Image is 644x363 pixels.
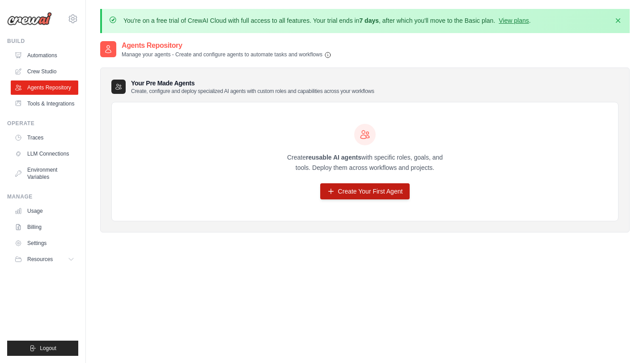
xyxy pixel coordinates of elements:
[122,51,331,59] p: Manage your agents - Create and configure agents to automate tasks and workflows
[11,147,78,161] a: LLM Connections
[131,79,374,95] h3: Your Pre Made Agents
[359,17,379,24] strong: 7 days
[306,154,361,161] strong: reusable AI agents
[11,220,78,234] a: Billing
[7,12,52,25] img: Logo
[11,131,78,145] a: Traces
[7,193,78,200] div: Manage
[7,341,78,356] button: Logout
[7,120,78,127] div: Operate
[11,236,78,250] a: Settings
[11,204,78,218] a: Usage
[279,152,451,173] p: Create with specific roles, goals, and tools. Deploy them across workflows and projects.
[131,88,374,95] p: Create, configure and deploy specialized AI agents with custom roles and capabilities across your...
[40,345,56,352] span: Logout
[27,256,53,263] span: Resources
[11,80,78,95] a: Agents Repository
[123,16,531,25] p: You're on a free trial of CrewAI Cloud with full access to all features. Your trial ends in , aft...
[7,38,78,45] div: Build
[11,97,78,111] a: Tools & Integrations
[11,163,78,184] a: Environment Variables
[320,183,410,199] a: Create Your First Agent
[11,252,78,266] button: Resources
[499,17,529,24] a: View plans
[122,40,331,51] h2: Agents Repository
[11,64,78,79] a: Crew Studio
[11,48,78,63] a: Automations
